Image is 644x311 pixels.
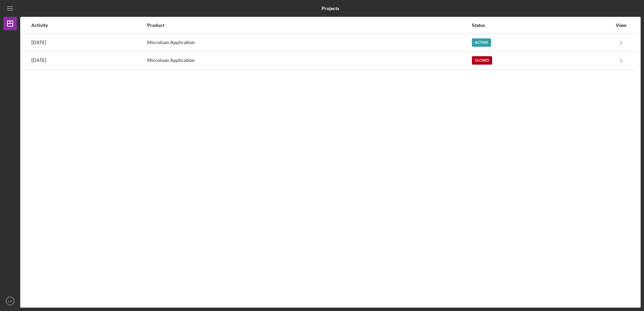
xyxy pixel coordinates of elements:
div: Activity [31,23,147,28]
div: Closed [472,56,492,65]
time: 2024-10-09 21:51 [31,58,46,63]
div: Microloan Application [147,52,471,69]
b: Projects [322,6,339,11]
text: LM [8,299,12,303]
div: Product [147,23,471,28]
div: Microloan Application [147,34,471,51]
div: Status [472,23,612,28]
div: Active [472,38,491,47]
button: LM [3,294,17,308]
time: 2025-10-01 22:02 [31,40,46,45]
div: View [613,23,630,28]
